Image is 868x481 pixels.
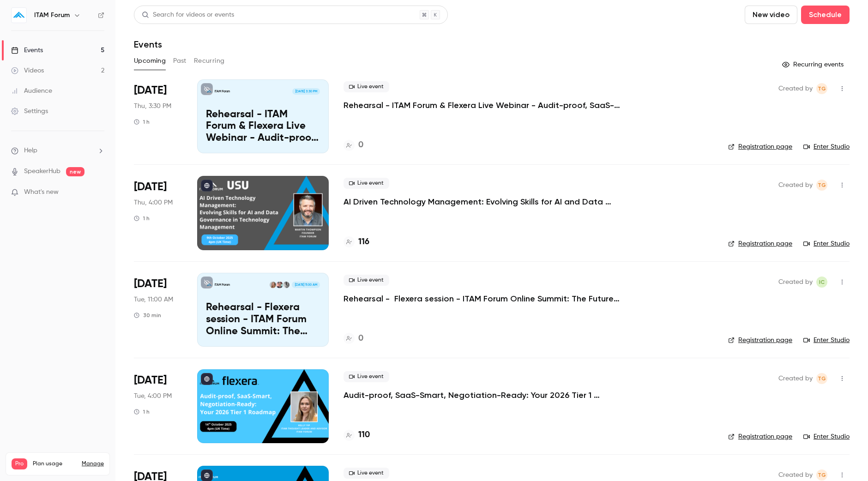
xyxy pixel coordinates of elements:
span: TG [818,469,826,481]
div: Oct 9 Thu, 3:30 PM (Europe/London) [134,79,182,153]
button: Recurring events [778,57,850,72]
span: Thu, 3:30 PM [134,102,171,111]
span: TG [818,83,826,94]
a: SpeakerHub [24,167,60,176]
div: Oct 9 Thu, 4:00 PM (Europe/London) [134,176,182,250]
span: IC [819,277,825,288]
a: Registration page [728,239,792,248]
span: TG [818,180,826,191]
img: Kelly Yip [270,282,276,288]
span: [DATE] [134,83,167,98]
div: 1 h [134,215,150,222]
span: Live event [344,81,389,92]
span: [DATE] [134,373,167,388]
a: 116 [344,236,369,248]
span: new [66,167,84,176]
a: 0 [344,332,363,345]
h6: ITAM Forum [34,11,70,20]
span: Tasveer Gola [816,180,827,191]
div: Search for videos or events [142,10,234,20]
div: Videos [11,66,44,75]
span: TG [818,373,826,384]
button: Recurring [194,54,225,68]
a: 0 [344,139,363,151]
div: Events [11,46,43,55]
span: Pro [12,458,27,469]
a: AI Driven Technology Management: Evolving Skills for AI and Data Governance in Technology Management [344,196,621,207]
div: 1 h [134,118,150,126]
a: Enter Studio [803,142,850,151]
p: Rehearsal - Flexera session - ITAM Forum Online Summit: The Future of AI in IT Asset Management, ... [206,302,320,337]
span: [DATE] [134,180,167,194]
img: Gary McAllister [283,282,289,288]
img: Leigh Martin [276,282,283,288]
span: Thu, 4:00 PM [134,198,173,207]
a: Rehearsal - ITAM Forum & Flexera Live Webinar - Audit-proof, SaaS-Smart, Negotiation-Ready: Your ... [344,100,621,111]
div: 30 min [134,312,161,319]
span: Tasveer Gola [816,373,827,384]
span: Tue, 11:00 AM [134,295,173,304]
button: Schedule [801,6,850,24]
span: Tasveer Gola [816,469,827,481]
h4: 116 [358,236,369,248]
span: Created by [778,469,813,481]
span: Plan usage [33,460,76,468]
a: Rehearsal - ITAM Forum & Flexera Live Webinar - Audit-proof, SaaS-Smart, Negotiation-Ready: Your ... [197,79,329,153]
p: Rehearsal - ITAM Forum & Flexera Live Webinar - Audit-proof, SaaS-Smart, Negotiation-Ready: Your ... [206,109,320,144]
h4: 0 [358,332,363,345]
a: Enter Studio [803,239,850,248]
span: [DATE] 11:00 AM [292,282,319,288]
a: Enter Studio [803,336,850,345]
span: Live event [344,371,389,382]
img: ITAM Forum [12,8,26,23]
span: Help [24,146,37,156]
button: Upcoming [134,54,166,68]
a: Audit-proof, SaaS-Smart, Negotiation-Ready: Your 2026 Tier 1 Roadmap [344,390,621,401]
a: 110 [344,429,370,441]
a: Manage [82,460,104,468]
span: Tue, 4:00 PM [134,391,172,401]
div: Oct 14 Tue, 4:00 PM (Europe/London) [134,369,182,443]
div: Audience [11,86,52,96]
span: [DATE] 3:30 PM [292,88,319,95]
a: Registration page [728,432,792,441]
span: Live event [344,275,389,286]
iframe: Noticeable Trigger [93,188,104,197]
span: What's new [24,187,59,197]
span: Created by [778,180,813,191]
li: help-dropdown-opener [11,146,104,156]
div: 1 h [134,408,150,415]
span: Tasveer Gola [816,83,827,94]
span: Created by [778,277,813,288]
a: Registration page [728,142,792,151]
p: ITAM Forum [215,89,230,94]
span: [DATE] [134,277,167,291]
h4: 0 [358,139,363,151]
h1: Events [134,39,162,50]
a: Registration page [728,336,792,345]
div: Oct 14 Tue, 11:00 AM (Europe/London) [134,273,182,347]
span: Created by [778,373,813,384]
p: ITAM Forum [215,283,230,287]
span: Live event [344,178,389,189]
span: Iva Ceronio [816,277,827,288]
h4: 110 [358,429,370,441]
div: Settings [11,107,48,116]
span: Created by [778,83,813,94]
span: Live event [344,468,389,479]
a: Enter Studio [803,432,850,441]
a: Rehearsal - Flexera session - ITAM Forum Online Summit: The Future of AI in IT Asset Management, ... [344,293,621,304]
button: New video [745,6,797,24]
a: Rehearsal - Flexera session - ITAM Forum Online Summit: The Future of AI in IT Asset Management, ... [197,273,329,347]
button: Past [173,54,187,68]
